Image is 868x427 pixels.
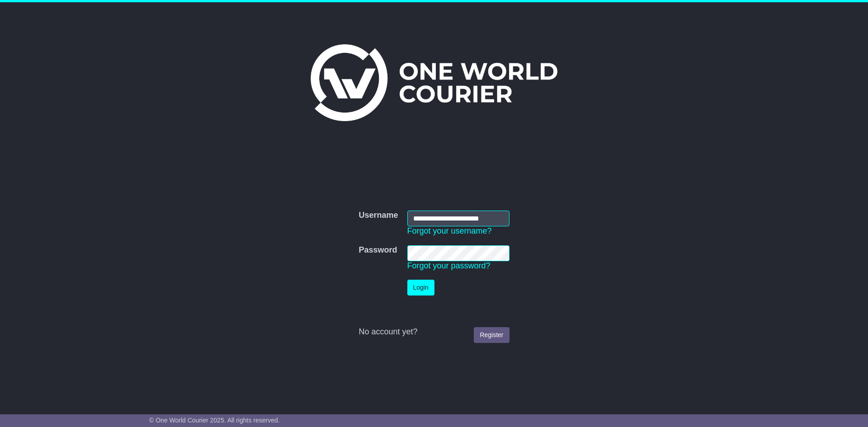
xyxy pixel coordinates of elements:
button: Login [407,280,434,296]
span: © One World Courier 2025. All rights reserved. [149,417,280,424]
div: No account yet? [359,327,509,337]
label: Username [359,211,398,221]
img: One World [311,44,557,121]
label: Password [359,245,397,255]
a: Forgot your password? [407,261,491,270]
a: Register [474,327,509,343]
a: Forgot your username? [407,226,492,235]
